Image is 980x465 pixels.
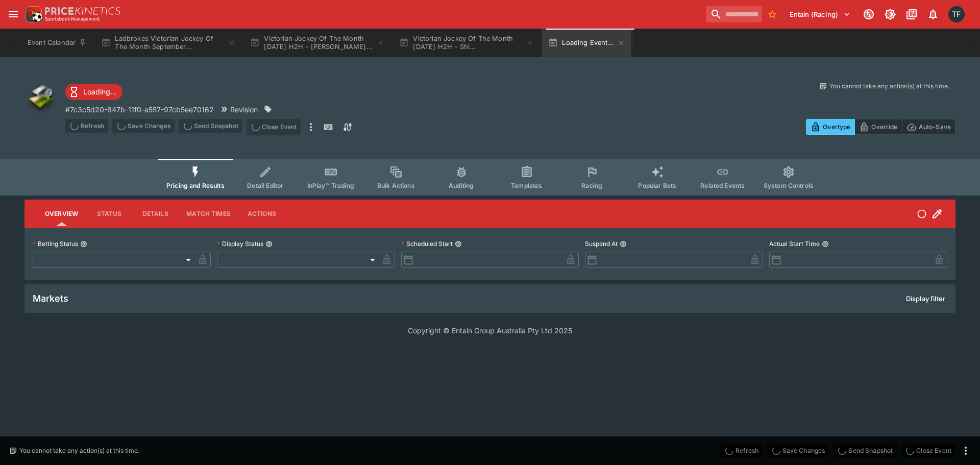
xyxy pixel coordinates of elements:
[22,4,43,25] img: PriceKinetics Logo
[783,6,856,22] button: Select Tenant
[37,202,86,226] button: Overview
[45,7,120,15] img: PriceKinetics
[239,202,285,226] button: Actions
[960,445,972,457] button: more
[244,29,391,57] button: Victorian Jockey Of The Month [DATE] H2H - [PERSON_NAME]...
[902,5,921,23] button: Documentation
[307,182,354,189] span: InPlay™ Trading
[542,29,631,57] button: Loading Event...
[247,182,283,189] span: Detail Editor
[585,239,618,248] p: Suspend At
[230,104,258,115] p: Revision
[700,182,745,189] span: Related Events
[919,121,951,132] p: Auto-Save
[83,86,116,97] p: Loading...
[948,6,965,22] div: Tom Flynn
[393,29,540,57] button: Victorian Jockey Of The Month [DATE] H2H - Shi...
[86,202,132,226] button: Status
[19,446,139,455] p: You cannot take any action(s) at this time.
[178,202,239,226] button: Match Times
[945,3,968,26] button: Tom Flynn
[823,121,850,132] p: Overtype
[158,159,822,195] div: Event type filters
[806,119,955,135] div: Start From
[924,5,942,23] button: Notifications
[95,29,242,57] button: Ladbrokes Victorian Jockey Of The Month September...
[265,240,273,248] button: Display Status
[33,239,78,248] p: Betting Status
[80,240,87,248] button: Betting Status
[871,121,897,132] p: Override
[860,5,878,23] button: Connected to PK
[706,6,762,22] input: search
[377,182,415,189] span: Bulk Actions
[902,119,955,135] button: Auto-Save
[401,239,453,248] p: Scheduled Start
[806,119,855,135] button: Overtype
[764,6,780,22] button: No Bookmarks
[900,290,951,307] button: Display filter
[305,119,317,135] button: more
[769,239,820,248] p: Actual Start Time
[132,202,178,226] button: Details
[511,182,542,189] span: Templates
[4,5,22,23] button: open drawer
[822,240,829,248] button: Actual Start Time
[829,82,949,91] p: You cannot take any action(s) at this time.
[24,82,57,114] img: other.png
[45,17,100,21] img: Sportsbook Management
[166,182,225,189] span: Pricing and Results
[21,29,93,57] button: Event Calendar
[581,182,602,189] span: Racing
[764,182,814,189] span: System Controls
[854,119,902,135] button: Override
[65,104,214,115] p: Copy To Clipboard
[881,5,899,23] button: Toggle light/dark mode
[217,239,263,248] p: Display Status
[638,182,676,189] span: Popular Bets
[33,292,68,304] h5: Markets
[620,240,627,248] button: Suspend At
[449,182,474,189] span: Auditing
[455,240,462,248] button: Scheduled Start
